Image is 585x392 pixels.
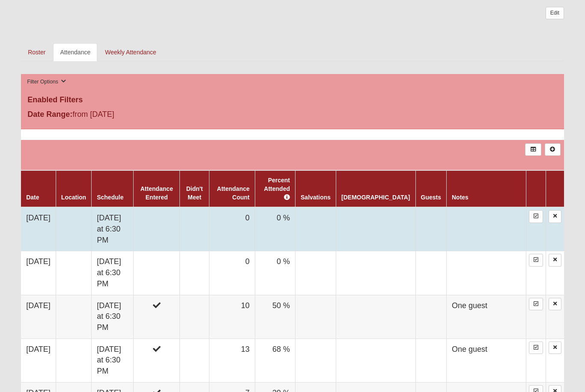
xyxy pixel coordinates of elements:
[264,177,290,201] a: Percent Attended
[209,208,255,252] td: 0
[61,194,86,201] a: Location
[255,208,295,252] td: 0 %
[447,295,526,339] td: One guest
[21,252,56,295] td: [DATE]
[447,339,526,383] td: One guest
[529,298,543,311] a: Enter Attendance
[549,342,561,354] a: Delete
[255,295,295,339] td: 50 %
[92,208,134,252] td: [DATE] at 6:30 PM
[92,252,134,295] td: [DATE] at 6:30 PM
[21,109,202,123] div: from [DATE]
[255,252,295,295] td: 0 %
[53,44,97,62] a: Attendance
[21,44,52,62] a: Roster
[209,252,255,295] td: 0
[415,171,446,208] th: Guests
[529,342,543,354] a: Enter Attendance
[26,194,39,201] a: Date
[336,171,415,208] th: [DEMOGRAPHIC_DATA]
[217,186,250,201] a: Attendance Count
[529,254,543,267] a: Enter Attendance
[140,186,173,201] a: Attendance Entered
[98,44,163,62] a: Weekly Attendance
[27,109,72,121] label: Date Range:
[255,339,295,383] td: 68 %
[21,295,56,339] td: [DATE]
[27,96,558,105] h4: Enabled Filters
[295,171,336,208] th: Salvations
[186,186,203,201] a: Didn't Meet
[545,144,561,156] a: Alt+N
[21,339,56,383] td: [DATE]
[24,78,69,87] button: Filter Options
[525,144,541,156] a: Export to Excel
[546,7,564,20] a: Edit
[549,211,561,223] a: Delete
[452,194,469,201] a: Notes
[92,339,134,383] td: [DATE] at 6:30 PM
[529,211,543,223] a: Enter Attendance
[92,295,134,339] td: [DATE] at 6:30 PM
[209,295,255,339] td: 10
[209,339,255,383] td: 13
[549,298,561,311] a: Delete
[21,208,56,252] td: [DATE]
[549,254,561,267] a: Delete
[97,194,123,201] a: Schedule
